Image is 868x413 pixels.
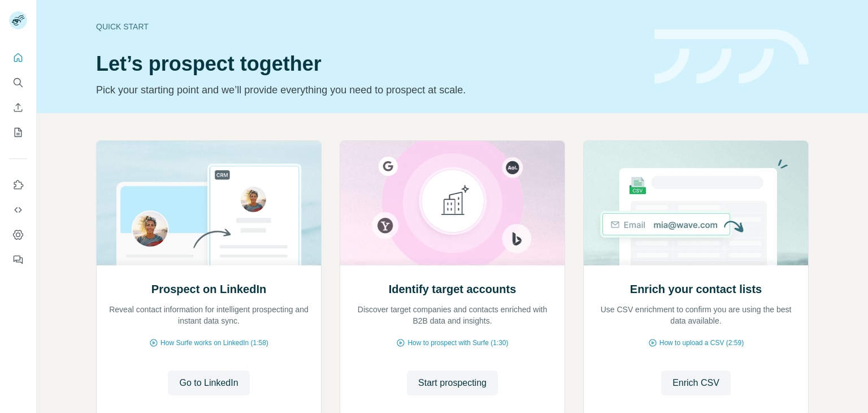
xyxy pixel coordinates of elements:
[9,97,27,118] button: Enrich CSV
[630,281,762,297] h2: Enrich your contact lists
[351,304,553,326] p: Discover target companies and contacts enriched with B2B data and insights.
[9,175,27,195] button: Use Surfe on LinkedIn
[595,304,797,326] p: Use CSV enrichment to confirm you are using the best data available.
[96,21,641,32] div: Quick start
[9,122,27,143] button: My lists
[96,82,641,98] p: Pick your starting point and we’ll provide everything you need to prospect at scale.
[96,141,322,265] img: Prospect on LinkedIn
[407,371,498,395] button: Start prospecting
[96,53,641,75] h1: Let’s prospect together
[583,141,809,265] img: Enrich your contact lists
[9,72,27,93] button: Search
[9,200,27,220] button: Use Surfe API
[407,338,508,348] span: How to prospect with Surfe (1:30)
[9,225,27,245] button: Dashboard
[9,48,27,68] button: Quick start
[9,249,27,270] button: Feedback
[389,281,517,297] h2: Identify target accounts
[168,371,249,395] button: Go to LinkedIn
[108,304,310,326] p: Reveal contact information for intelligent prospecting and instant data sync.
[151,281,266,297] h2: Prospect on LinkedIn
[661,371,731,395] button: Enrich CSV
[654,29,809,84] img: banner
[672,376,719,390] span: Enrich CSV
[340,141,565,265] img: Identify target accounts
[659,338,744,348] span: How to upload a CSV (2:59)
[418,376,487,390] span: Start prospecting
[160,338,268,348] span: How Surfe works on LinkedIn (1:58)
[179,376,238,390] span: Go to LinkedIn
